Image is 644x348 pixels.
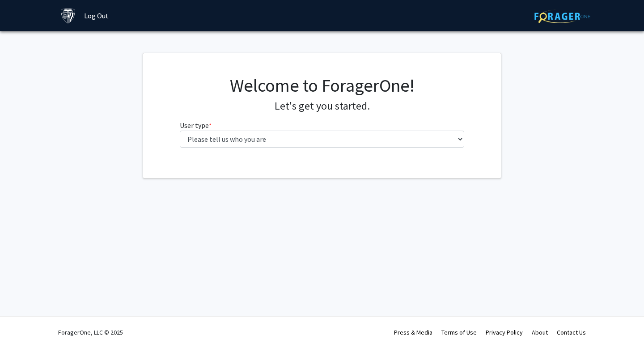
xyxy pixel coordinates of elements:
[394,328,432,336] a: Press & Media
[60,8,76,24] img: Johns Hopkins University Logo
[486,328,523,336] a: Privacy Policy
[58,317,123,348] div: ForagerOne, LLC © 2025
[7,308,38,341] iframe: Chat
[441,328,477,336] a: Terms of Use
[180,75,465,96] h1: Welcome to ForagerOne!
[534,9,590,23] img: ForagerOne Logo
[532,328,548,336] a: About
[180,120,212,131] label: User type
[180,100,465,113] h4: Let's get you started.
[557,328,586,336] a: Contact Us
